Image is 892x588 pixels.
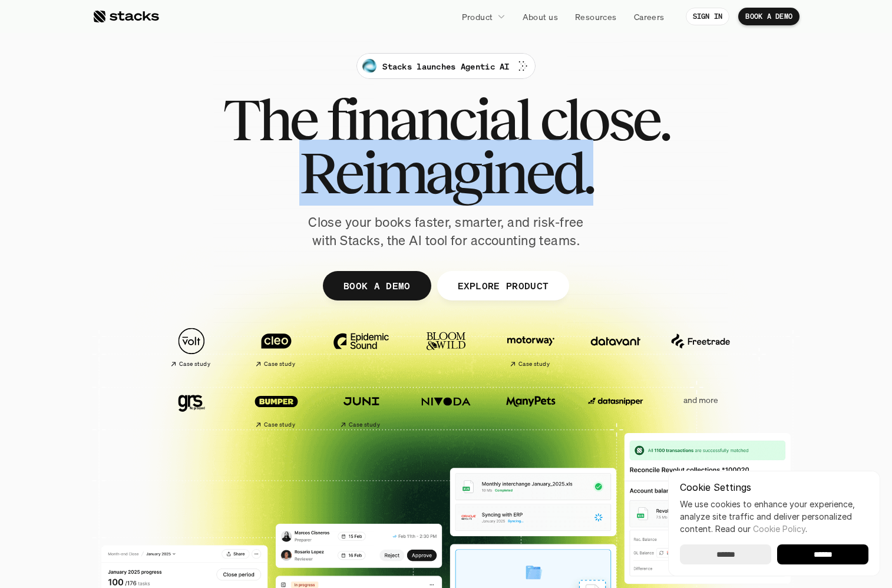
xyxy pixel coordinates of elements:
[680,498,868,535] p: We use cookies to enhance your experience, analyze site traffic and deliver personalized content.
[139,273,191,281] a: Privacy Policy
[264,421,295,428] h2: Case study
[568,6,624,27] a: Resources
[516,6,565,27] a: About us
[518,361,550,368] h2: Case study
[223,93,316,146] span: The
[575,11,617,23] p: Resources
[299,213,593,250] p: Close your books faster, smarter, and risk-free with Stacks, the AI tool for accounting teams.
[627,6,672,27] a: Careers
[179,361,210,368] h2: Case study
[745,12,792,21] p: BOOK A DEMO
[634,11,665,23] p: Careers
[437,271,569,300] a: EXPLORE PRODUCT
[343,277,411,294] p: BOOK A DEMO
[325,382,398,433] a: Case study
[349,421,380,428] h2: Case study
[240,322,313,373] a: Case study
[240,382,313,433] a: Case study
[738,8,800,25] a: BOOK A DEMO
[715,524,807,534] span: Read our .
[155,322,228,373] a: Case study
[664,395,737,405] p: and more
[264,361,295,368] h2: Case study
[693,12,723,21] p: SIGN IN
[686,8,730,25] a: SIGN IN
[462,11,493,23] p: Product
[382,60,509,72] p: Stacks launches Agentic AI
[299,146,593,199] span: Reimagined.
[323,271,431,300] a: BOOK A DEMO
[494,322,567,373] a: Case study
[326,93,530,146] span: financial
[540,93,669,146] span: close.
[356,53,535,79] a: Stacks launches Agentic AI
[523,11,558,23] p: About us
[457,277,549,294] p: EXPLORE PRODUCT
[753,524,805,534] a: Cookie Policy
[680,483,868,492] p: Cookie Settings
